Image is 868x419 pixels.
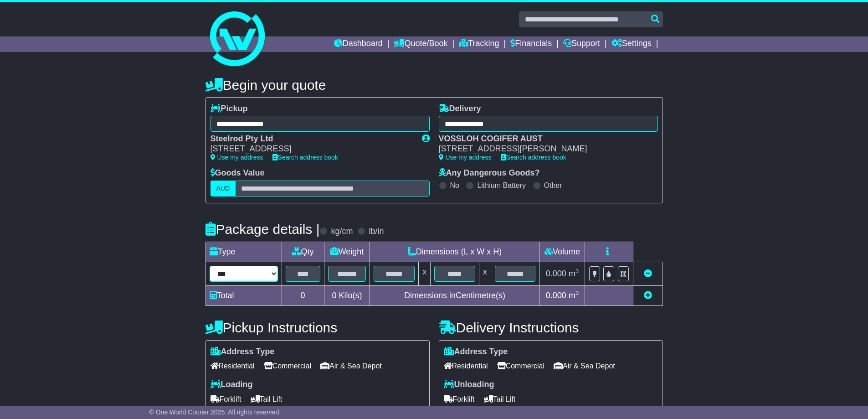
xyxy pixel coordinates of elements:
[611,36,652,52] a: Settings
[439,144,649,154] div: [STREET_ADDRESS][PERSON_NAME]
[569,269,579,278] span: m
[444,347,508,357] label: Address Type
[450,181,459,190] label: No
[370,285,539,305] td: Dimensions in Centimetre(s)
[282,285,324,305] td: 0
[149,409,281,416] span: © One World Courier 2025. All rights reserved.
[324,242,370,262] td: Weight
[331,227,353,237] label: kg/cm
[444,392,475,406] span: Forklift
[264,359,311,373] span: Commercial
[563,36,600,52] a: Support
[544,181,562,190] label: Other
[444,380,494,390] label: Unloading
[211,144,413,154] div: [STREET_ADDRESS]
[332,291,336,300] span: 0
[282,242,324,262] td: Qty
[205,242,282,262] td: Type
[439,320,663,335] h4: Delivery Instructions
[211,104,248,114] label: Pickup
[575,290,579,296] sup: 3
[211,134,413,144] div: Steelrod Pty Ltd
[439,134,649,144] div: VOSSLOH COGIFER AUST
[251,392,282,406] span: Tail Lift
[477,181,526,190] label: Lithium Battery
[554,359,615,373] span: Air & Sea Depot
[211,154,263,161] a: Use my address
[575,268,579,274] sup: 3
[497,359,544,373] span: Commercial
[211,359,255,373] span: Residential
[419,262,431,285] td: x
[211,380,253,390] label: Loading
[546,291,566,300] span: 0.000
[444,359,488,373] span: Residential
[459,36,499,52] a: Tracking
[644,269,652,278] a: Remove this item
[205,78,663,93] h4: Begin your quote
[272,154,338,161] a: Search address book
[334,36,383,52] a: Dashboard
[369,227,384,237] label: lb/in
[510,36,552,52] a: Financials
[205,320,430,335] h4: Pickup Instructions
[484,392,516,406] span: Tail Lift
[211,392,241,406] span: Forklift
[569,291,579,300] span: m
[479,262,491,285] td: x
[501,154,566,161] a: Search address book
[546,269,566,278] span: 0.000
[439,104,481,114] label: Delivery
[205,285,282,305] td: Total
[320,359,382,373] span: Air & Sea Depot
[211,168,265,178] label: Goods Value
[644,291,652,300] a: Add new item
[211,181,236,197] label: AUD
[205,222,320,237] h4: Package details |
[439,168,540,178] label: Any Dangerous Goods?
[370,242,539,262] td: Dimensions (L x W x H)
[394,36,447,52] a: Quote/Book
[324,285,370,305] td: Kilo(s)
[539,242,585,262] td: Volume
[439,154,492,161] a: Use my address
[211,347,275,357] label: Address Type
